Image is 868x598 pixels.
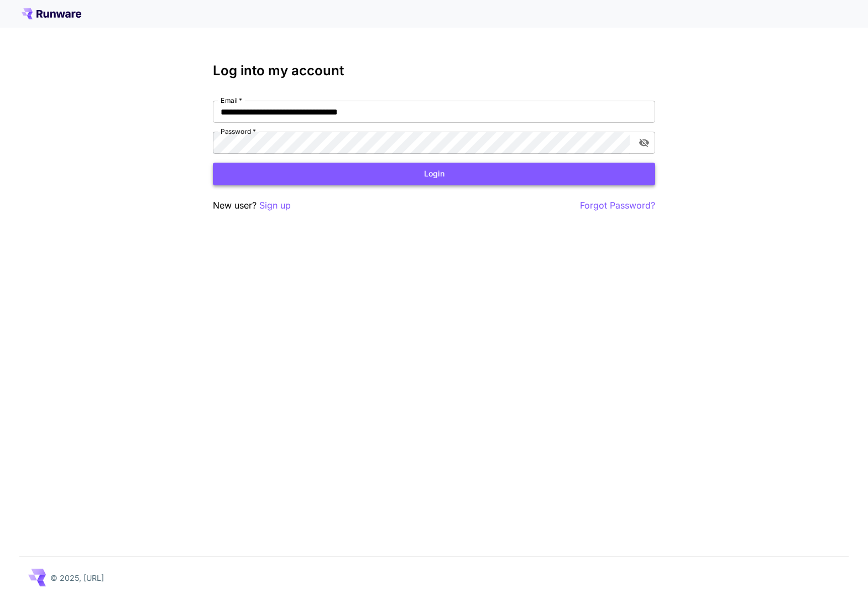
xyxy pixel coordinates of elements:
button: toggle password visibility [634,133,654,153]
button: Login [213,163,655,185]
button: Forgot Password? [580,199,655,212]
h3: Log into my account [213,63,655,79]
label: Email [221,96,242,105]
p: New user? [213,199,291,212]
label: Password [221,127,256,136]
button: Sign up [259,199,291,212]
p: © 2025, [URL] [50,572,104,584]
